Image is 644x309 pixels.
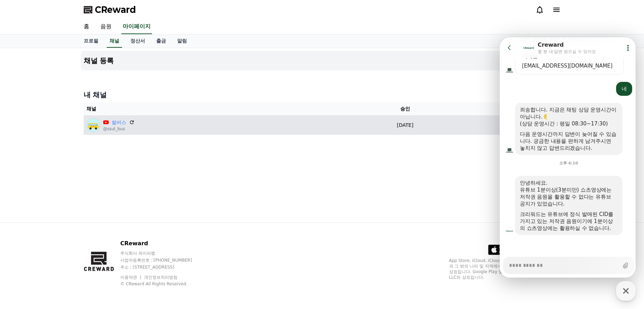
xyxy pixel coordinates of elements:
a: CReward [84,4,136,15]
p: © CReward All Rights Reserved. [120,281,205,287]
a: 홈 [78,20,95,34]
img: 썰버스 [86,118,100,132]
p: 사업자등록번호 : [PHONE_NUMBER] [120,257,205,263]
iframe: Channel chat [500,37,636,278]
p: App Store, iCloud, iCloud Drive 및 iTunes Store는 미국과 그 밖의 나라 및 지역에서 등록된 Apple Inc.의 서비스 상표입니다. Goo... [449,258,561,280]
p: 주소 : [STREET_ADDRESS] [120,264,205,270]
p: @ssul_bus [103,126,135,132]
p: 주식회사 와이피랩 [120,250,205,256]
p: CReward [120,239,205,248]
a: 출금 [151,34,172,48]
a: 채널 [107,34,122,48]
th: 채널 [84,102,350,115]
h4: 채널 등록 [84,57,114,64]
a: 정산서 [125,34,151,48]
th: 승인 [350,102,460,115]
a: 개인정보처리방침 [144,275,177,280]
th: 상태 [460,102,560,115]
span: CReward [95,4,136,15]
a: 음원 [95,20,117,34]
a: 프로필 [78,34,104,48]
a: 알림 [172,34,192,48]
button: 채널 등록 [81,51,563,70]
h4: 내 채널 [84,90,561,100]
p: [DATE] [353,122,457,129]
a: 이용약관 [120,275,142,280]
a: 마이페이지 [121,20,152,34]
a: 썰버스 [112,119,126,126]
